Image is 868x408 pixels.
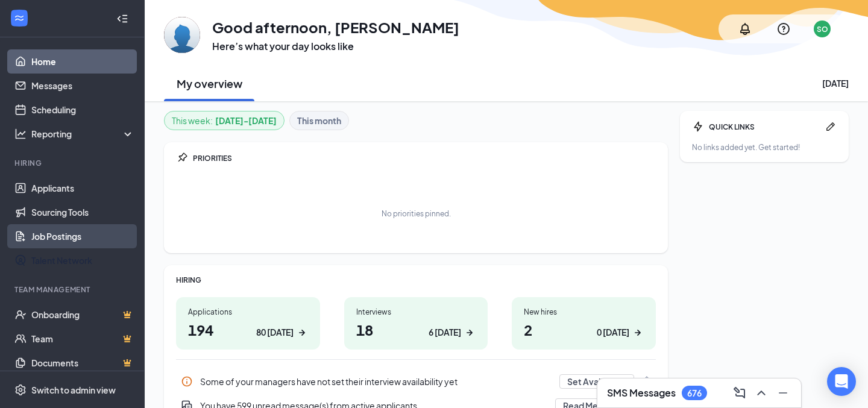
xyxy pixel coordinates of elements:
a: Applications19480 [DATE]ArrowRight [176,297,320,350]
a: TeamCrown [31,327,134,351]
div: 0 [DATE] [597,326,629,339]
div: PRIORITIES [193,153,656,163]
img: Sean Oberschlake [164,17,200,53]
svg: Bolt [692,121,704,133]
div: Team Management [14,284,132,295]
div: Open Intercom Messenger [827,367,856,396]
svg: Analysis [14,128,27,140]
div: Reporting [31,128,135,140]
svg: Pin [639,375,651,388]
div: Switch to admin view [31,384,116,396]
h1: 18 [356,319,476,340]
svg: Notifications [738,22,752,36]
button: Minimize [772,383,791,403]
div: No priorities pinned. [382,209,451,219]
svg: QuestionInfo [776,22,791,36]
a: DocumentsCrown [31,351,134,375]
svg: Minimize [776,386,790,400]
a: Interviews186 [DATE]ArrowRight [344,297,488,350]
h2: My overview [177,76,242,91]
a: Applicants [31,176,134,200]
div: 6 [DATE] [429,326,461,339]
h3: SMS Messages [607,386,676,400]
h1: Good afternoon, [PERSON_NAME] [212,17,459,37]
div: No links added yet. Get started! [692,142,837,152]
h1: 194 [188,319,308,340]
svg: Collapse [116,13,128,25]
b: This month [297,114,341,127]
div: Hiring [14,158,132,168]
svg: WorkstreamLogo [13,12,25,24]
div: Applications [188,307,308,317]
a: OnboardingCrown [31,303,134,327]
a: Sourcing Tools [31,200,134,224]
a: Job Postings [31,224,134,248]
div: 80 [DATE] [256,326,294,339]
svg: ArrowRight [632,327,644,339]
a: Home [31,49,134,74]
button: Set Availability [559,374,634,389]
svg: ChevronUp [754,386,769,400]
h3: Here’s what your day looks like [212,40,459,53]
div: New hires [524,307,644,317]
div: HIRING [176,275,656,285]
svg: ArrowRight [296,327,308,339]
h1: 2 [524,319,644,340]
a: New hires20 [DATE]ArrowRight [512,297,656,350]
div: 676 [687,388,702,398]
button: ChevronUp [750,383,770,403]
div: Some of your managers have not set their interview availability yet [176,369,656,394]
svg: Pen [825,121,837,133]
b: [DATE] - [DATE] [215,114,277,127]
div: Interviews [356,307,476,317]
div: [DATE] [822,77,849,89]
svg: ArrowRight [464,327,476,339]
div: QUICK LINKS [709,122,820,132]
svg: ComposeMessage [732,386,747,400]
a: Talent Network [31,248,134,272]
button: ComposeMessage [729,383,748,403]
a: Scheduling [31,98,134,122]
svg: Settings [14,384,27,396]
a: InfoSome of your managers have not set their interview availability yetSet AvailabilityPin [176,369,656,394]
div: This week : [172,114,277,127]
svg: Info [181,375,193,388]
div: SO [817,24,828,34]
svg: Pin [176,152,188,164]
div: Some of your managers have not set their interview availability yet [200,375,552,388]
a: Messages [31,74,134,98]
